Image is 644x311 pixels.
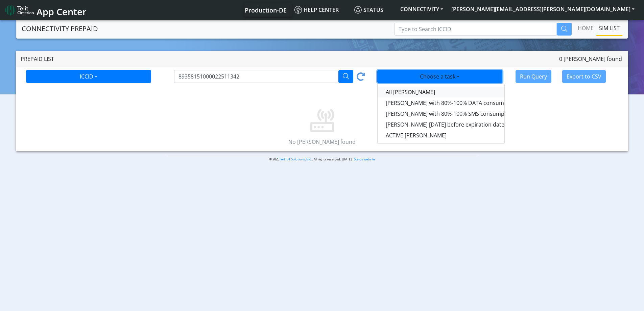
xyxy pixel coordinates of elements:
[562,70,606,83] button: Export to CSV
[22,22,98,36] a: CONNECTIVITY PREPAID
[378,130,547,141] button: ACTIVE [PERSON_NAME]
[447,3,639,15] button: [PERSON_NAME][EMAIL_ADDRESS][PERSON_NAME][DOMAIN_NAME]
[292,3,352,17] a: Help center
[354,6,362,14] img: status.svg
[37,5,87,18] span: App Center
[378,97,547,108] button: [PERSON_NAME] with 80%-100% DATA consumption
[5,5,34,16] img: logo-telit-cinterion-gw-new.png
[352,3,396,17] a: Status
[301,89,344,132] img: No Sims found
[575,21,596,35] a: Home
[377,70,502,83] button: Choose a task
[294,6,302,14] img: knowledge.svg
[378,119,547,130] button: [PERSON_NAME] [DATE] before expiration date
[166,157,478,162] p: © 2025 . All rights reserved. [DATE] |
[378,108,547,119] button: [PERSON_NAME] with 80%-100% SMS consumption
[21,55,54,63] span: Prepaid List
[245,6,287,14] span: Production-DE
[377,84,505,144] div: ICCID
[26,70,151,83] button: ICCID
[559,55,622,63] span: 0 [PERSON_NAME] found
[279,157,312,161] a: Telit IoT Solutions, Inc.
[354,6,383,14] span: Status
[174,70,338,83] input: Type to Search ICCID/Tag
[16,138,628,146] p: No [PERSON_NAME] found
[5,3,86,17] a: App Center
[244,3,286,17] a: Your current platform instance
[354,157,375,161] a: Status website
[596,21,622,35] a: SIM LIST
[396,3,447,15] button: CONNECTIVITY
[378,87,547,97] button: All [PERSON_NAME]
[516,70,551,83] button: Run Query
[294,6,339,14] span: Help center
[394,23,557,36] input: Type to Search ICCID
